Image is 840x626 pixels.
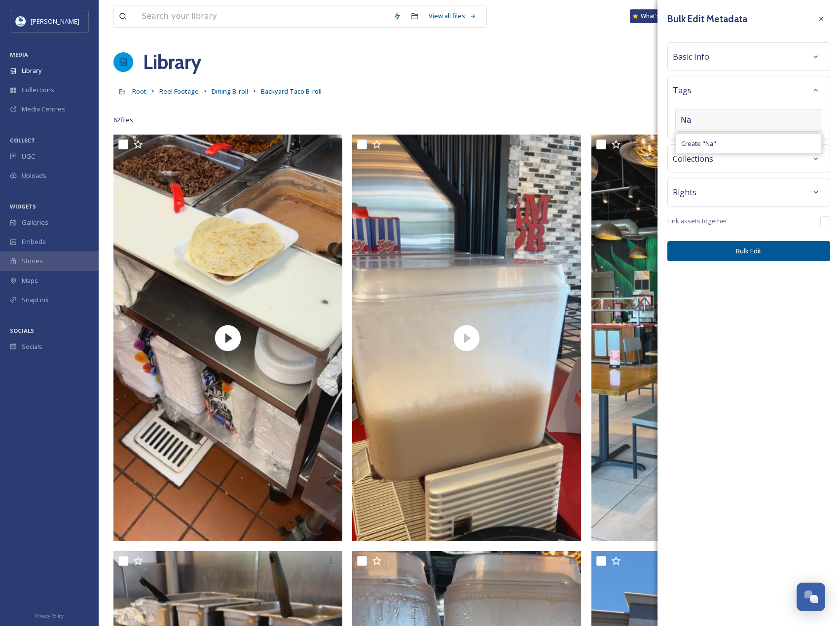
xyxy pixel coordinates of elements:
span: 62 file s [113,115,133,125]
span: SOCIALS [10,327,34,334]
span: Collections [673,153,713,165]
a: Privacy Policy [35,609,64,621]
span: Uploads [22,171,46,180]
span: WIDGETS [10,203,36,210]
span: Privacy Policy [35,613,64,619]
a: Reel Footage [159,85,199,97]
button: Bulk Edit [667,241,830,261]
span: Socials [22,342,42,351]
span: Collections [22,85,54,95]
span: Rights [673,186,696,198]
span: Root [132,87,146,96]
span: Dining B-roll [212,87,248,96]
span: UGC [22,152,35,161]
img: thumbnail [113,135,342,541]
img: download.jpeg [16,16,26,26]
span: Link assets together [667,216,728,226]
span: Maps [22,276,38,285]
span: [PERSON_NAME] [31,17,79,26]
span: Basic Info [673,51,709,63]
h3: Bulk Edit Metadata [667,12,747,26]
span: Backyard Taco B-roll [261,87,322,96]
a: Library [143,47,201,77]
span: Embeds [22,237,46,246]
span: Create " Na " [681,139,716,148]
span: SnapLink [22,295,49,305]
a: What's New [630,9,679,23]
button: Open Chat [797,583,825,611]
span: Stories [22,256,43,266]
input: Search your library [137,5,388,27]
span: Galleries [22,218,48,227]
span: Media Centres [22,104,65,114]
a: Root [132,85,146,97]
span: MEDIA [10,51,28,58]
a: Dining B-roll [212,85,248,97]
input: Type your tags here [681,114,779,126]
span: COLLECT [10,137,35,144]
a: View all files [424,6,481,26]
img: thumbnail [352,135,581,541]
span: Library [22,66,41,75]
span: Tags [673,84,692,96]
img: thumbnail [591,135,820,541]
a: Backyard Taco B-roll [261,85,322,97]
span: Reel Footage [159,87,199,96]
